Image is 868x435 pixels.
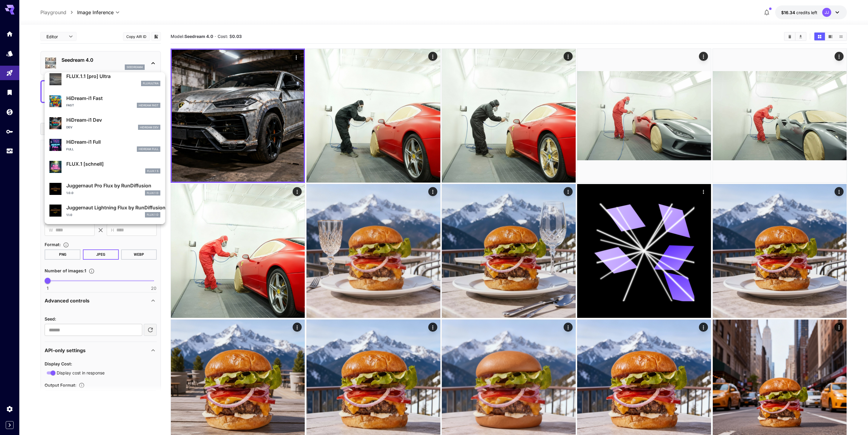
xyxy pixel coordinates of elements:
[49,202,160,220] div: Juggernaut Lightning Flux by RunDiffusion1.1.0FLUX.1 D
[66,204,160,211] p: Juggernaut Lightning Flux by RunDiffusion
[66,147,74,152] p: Full
[139,147,159,151] p: HiDream Full
[66,125,72,130] p: Dev
[49,114,160,132] div: HiDream-i1 DevDevHiDream Dev
[49,92,160,111] div: HiDream-i1 FastFastHiDream Fast
[49,70,160,89] div: FLUX.1.1 [pro] Ultrafluxultra
[66,213,72,217] p: 1.1.0
[147,169,159,173] p: FLUX.1 S
[66,116,160,124] p: HiDream-i1 Dev
[66,191,74,195] p: 1.0.0
[139,103,159,108] p: HiDream Fast
[143,81,159,86] p: fluxultra
[147,191,159,195] p: FLUX.1 D
[66,103,74,108] p: Fast
[66,73,160,80] p: FLUX.1.1 [pro] Ultra
[147,213,159,217] p: FLUX.1 D
[49,136,160,154] div: HiDream-i1 FullFullHiDream Full
[49,180,160,198] div: Juggernaut Pro Flux by RunDiffusion1.0.0FLUX.1 D
[66,182,160,189] p: Juggernaut Pro Flux by RunDiffusion
[66,95,160,102] p: HiDream-i1 Fast
[66,138,160,146] p: HiDream-i1 Full
[66,160,160,167] p: FLUX.1 [schnell]
[49,158,160,176] div: FLUX.1 [schnell]FLUX.1 S
[140,125,159,130] p: HiDream Dev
